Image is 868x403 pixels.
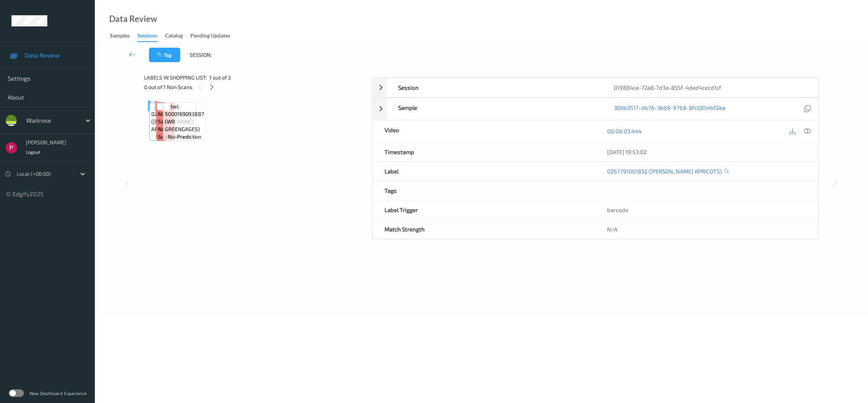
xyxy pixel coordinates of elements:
button: Tag [149,48,180,62]
div: Session019884ce-72a8-7d3a-855f-4ded4cecd1cf [373,78,818,97]
a: Catalog [165,31,190,41]
div: Sample30db3517-db76-3bb9-9768-8fc0254bf2ea [373,98,818,120]
div: Data Review [109,15,157,23]
div: Label Trigger [373,200,595,219]
div: Tags [373,181,595,200]
div: Label [373,162,595,181]
span: non-scan [158,125,173,141]
div: barcode [596,200,818,219]
div: 019884ce-72a8-7d3a-855f-4ded4cecd1cf [603,78,818,97]
div: Sample [387,98,602,120]
a: Sessions [137,31,165,42]
span: Labels in shopping list: [144,74,207,81]
a: Samples [110,31,137,41]
div: N/A [596,220,818,239]
div: Match Strength [373,220,595,239]
div: Pending Updates [190,32,230,41]
div: Session [387,78,602,97]
span: Label: Non-Scan [158,103,173,125]
a: 00:00:03.444 [607,127,642,135]
span: no-prediction [168,133,201,141]
span: Label: 0267791001832 ([PERSON_NAME] APRICOTS) [151,103,194,133]
span: Label: 5000169093887 (WR GREENGAGES) [165,103,204,133]
div: Samples [110,32,130,41]
span: 1 out of 3 [209,74,231,81]
div: Sessions [137,32,157,42]
a: 30db3517-db76-3bb9-9768-8fc0254bf2ea [614,104,725,114]
div: [DATE] 19:53:02 [607,148,807,156]
div: 0 out of 1 Non Scans [144,82,367,92]
div: Catalog [165,32,183,41]
div: Timestamp [373,142,595,161]
div: Video [373,120,595,142]
a: 0267791001832 ([PERSON_NAME] APRICOTS) [607,167,722,175]
a: Pending Updates [190,31,238,41]
span: Session: [190,51,212,59]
